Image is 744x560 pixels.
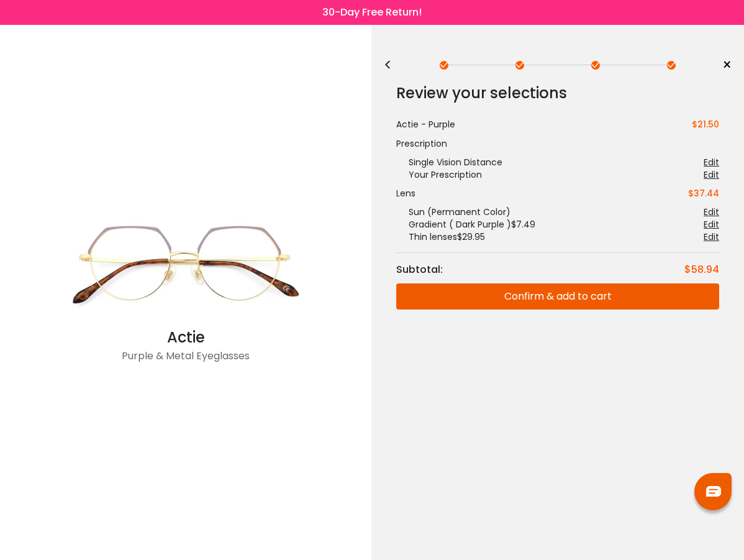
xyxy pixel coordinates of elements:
[692,118,719,131] span: $21.50
[396,118,455,131] div: Actie - Purple
[396,231,485,243] div: Thin lenses $29.95
[396,81,719,106] div: Review your selections
[704,156,719,168] div: Edit
[706,486,721,497] img: chat
[684,262,719,277] div: $58.94
[722,56,732,75] span: ×
[396,218,535,231] div: Gradient ( Dark Purple ) $7.49
[396,168,482,181] div: Your Prescription
[704,231,719,243] div: Edit
[61,349,310,374] div: Purple & Metal Eyeglasses
[396,206,510,218] div: Sun (Permanent Color)
[688,187,719,200] div: $37.44
[61,202,310,326] img: Purple Actie - Metal Eyeglasses
[713,56,732,75] a: ×
[396,187,415,200] div: Lens
[384,60,402,70] div: <
[396,262,449,277] div: Subtotal:
[704,206,719,218] div: Edit
[704,218,719,231] div: Edit
[396,137,719,150] div: Prescription
[396,156,502,168] div: Single Vision Distance
[61,326,310,349] div: Actie
[396,283,719,310] button: Confirm & add to cart
[704,168,719,181] div: Edit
